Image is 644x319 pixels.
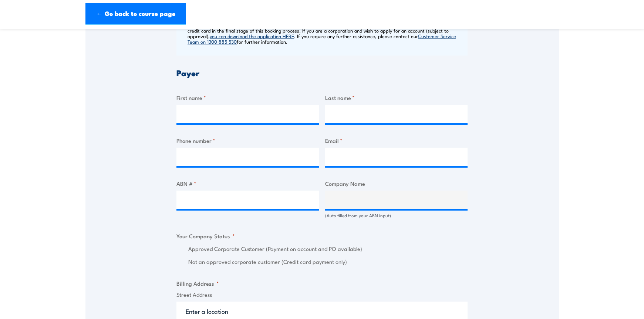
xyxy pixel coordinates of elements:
label: Company Name [325,179,468,188]
a: ← Go back to course page [85,3,186,25]
label: Approved Corporate Customer (Payment on account and PO available) [188,245,468,253]
a: you can download the application HERE [210,33,294,39]
h3: Payer [176,68,468,77]
legend: Your Company Status [176,232,235,240]
legend: Billing Address [176,279,219,288]
label: First name [176,93,319,102]
label: Email [325,136,468,145]
p: Payment on account is only available to approved Corporate Customers who have previously applied ... [188,17,466,44]
label: Street Address [176,291,468,299]
label: ABN # [176,179,319,188]
label: Last name [325,93,468,102]
div: (Auto filled from your ABN input) [325,212,468,219]
label: Not an approved corporate customer (Credit card payment only) [188,258,468,266]
label: Phone number [176,136,319,145]
a: Customer Service Team on 1300 885 530 [188,33,456,45]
